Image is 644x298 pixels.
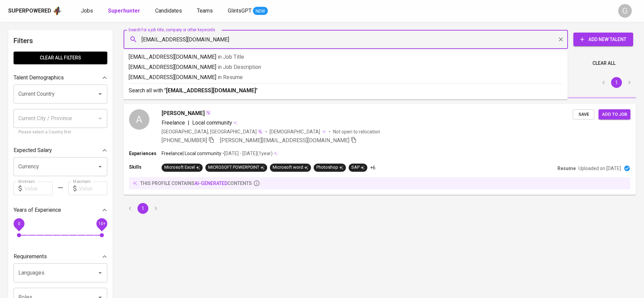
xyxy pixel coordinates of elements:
[192,119,232,126] span: Local community
[14,71,107,85] div: Talent Demographics
[95,268,105,278] button: Open
[162,119,185,126] span: Freelance
[8,6,62,16] a: Superpoweredapp logo
[14,253,47,261] p: Requirements
[162,137,207,144] span: [PHONE_NUMBER]
[228,7,252,14] span: GlintsGPT
[14,206,61,214] p: Years of Experience
[162,150,221,157] p: Freelance | Local community
[578,165,621,172] p: Uploaded on [DATE]
[14,74,64,82] p: Talent Demographics
[14,250,107,263] div: Requirements
[14,35,107,46] h6: Filters
[333,128,380,135] p: Not open to relocation
[164,164,200,171] div: Microsoft Excel
[79,182,107,195] input: Value
[14,144,107,157] div: Expected Salary
[590,57,618,70] button: Clear All
[220,137,349,144] span: [PERSON_NAME][EMAIL_ADDRESS][DOMAIN_NAME]
[257,129,263,134] img: magic_wand.svg
[98,221,105,226] span: 10+
[188,119,189,127] span: |
[573,33,633,46] button: Add New Talent
[228,7,268,15] a: GlintsGPT NEW
[124,104,636,195] a: A[PERSON_NAME]Freelance|Local community[GEOGRAPHIC_DATA], [GEOGRAPHIC_DATA][DEMOGRAPHIC_DATA] Not...
[162,128,263,135] div: [GEOGRAPHIC_DATA], [GEOGRAPHIC_DATA]
[14,52,107,64] button: Clear All filters
[599,109,630,120] button: Add to job
[557,165,576,172] p: Resume
[140,180,252,187] p: this profile contains contents
[556,35,566,44] button: Clear
[53,6,62,16] img: app logo
[218,54,244,60] span: in Job Title
[19,54,102,62] span: Clear All filters
[611,77,622,88] button: page 1
[316,164,343,171] div: Photoshop
[579,35,628,44] span: Add New Talent
[273,164,308,171] div: Microsoft word
[124,203,162,214] nav: pagination navigation
[370,164,375,171] p: +6
[155,7,183,15] a: Candidates
[270,128,321,135] span: [DEMOGRAPHIC_DATA]
[95,89,105,99] button: Open
[129,73,562,81] p: [EMAIL_ADDRESS][DOMAIN_NAME]
[618,4,632,18] div: G
[129,109,149,130] div: A
[137,203,148,214] button: page 1
[8,7,51,15] div: Superpowered
[592,59,615,68] span: Clear All
[351,164,365,171] div: SAP
[208,164,264,171] div: MICROSOFT POWERPOINT
[129,87,562,95] p: Search all with " "
[166,87,256,94] b: [EMAIL_ADDRESS][DOMAIN_NAME]
[221,150,273,157] p: • [DATE] - [DATE] ( 1 year )
[129,53,562,61] p: [EMAIL_ADDRESS][DOMAIN_NAME]
[18,221,20,226] span: 0
[195,181,227,186] span: AI-generated
[155,7,182,14] span: Candidates
[14,146,52,154] p: Expected Salary
[108,7,142,15] a: Superhunter
[129,164,162,170] p: Skills
[597,77,636,88] nav: pagination navigation
[218,64,261,70] span: in Job Description
[573,109,594,120] button: Save
[197,7,213,14] span: Teams
[253,8,268,15] span: NEW
[81,7,94,15] a: Jobs
[129,63,562,71] p: [EMAIL_ADDRESS][DOMAIN_NAME]
[218,74,243,80] span: in Resume
[162,109,205,117] span: [PERSON_NAME]
[576,111,591,118] span: Save
[602,111,627,118] span: Add to job
[108,7,140,14] b: Superhunter
[129,150,162,157] p: Experiences
[95,162,105,171] button: Open
[197,7,214,15] a: Teams
[14,203,107,217] div: Years of Experience
[81,7,93,14] span: Jobs
[24,182,53,195] input: Value
[205,110,211,115] img: magic_wand.svg
[18,129,103,136] p: Please select a Country first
